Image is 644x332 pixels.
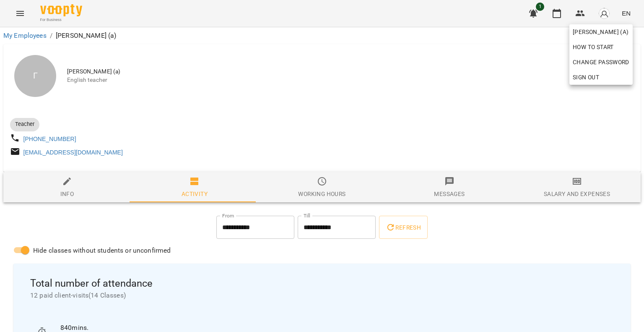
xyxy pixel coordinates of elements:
span: [PERSON_NAME] (а) [573,27,629,37]
span: Change Password [573,57,629,67]
button: Sign Out [569,70,633,85]
span: Sign Out [573,72,599,82]
a: How to start [569,39,617,55]
span: How to start [573,42,614,52]
a: [PERSON_NAME] (а) [569,24,633,39]
a: Change Password [569,55,633,70]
